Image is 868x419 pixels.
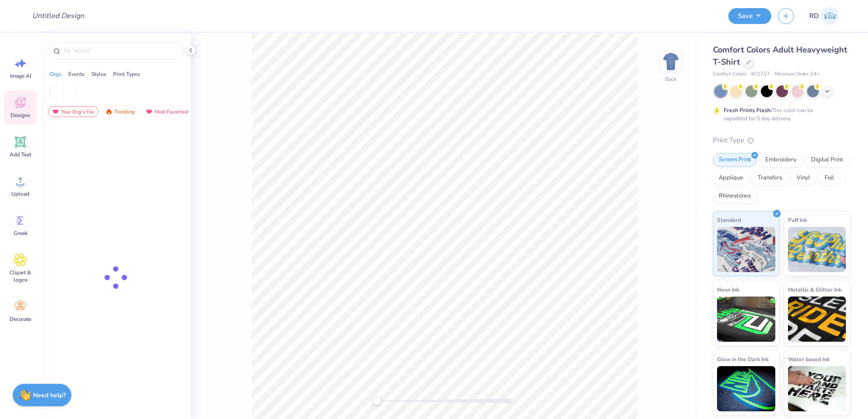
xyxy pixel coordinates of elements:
span: Water based Ink [788,354,830,364]
span: Greek [14,230,28,237]
div: Applique [713,171,749,185]
button: Save [728,8,771,24]
img: most_fav.gif [52,108,59,115]
div: Events [68,70,85,78]
img: trending.gif [105,108,113,115]
input: Untitled Design [25,7,91,25]
img: Puff Ink [788,227,846,272]
span: # C1717 [751,71,770,78]
div: Print Types [113,70,140,78]
strong: Need help? [33,391,66,400]
img: Back [662,52,680,71]
span: Glow in the Dark Ink [717,354,769,364]
span: Decorate [9,315,31,323]
div: This color can be expedited for 5 day delivery. [724,106,835,122]
a: RD [805,7,843,25]
span: Metallic & Glitter Ink [788,285,841,294]
div: Your Org's Fav [48,106,99,117]
span: Upload [11,190,29,198]
div: Accessibility label [373,396,382,405]
span: Image AI [10,72,31,80]
div: Screen Print [713,153,757,167]
div: Back [665,75,677,83]
div: Digital Print [805,153,849,167]
div: Transfers [752,171,788,185]
span: Add Text [9,151,31,158]
div: Trending [101,106,139,117]
div: Styles [91,70,106,78]
strong: Fresh Prints Flash: [724,107,772,114]
div: Vinyl [791,171,816,185]
div: Rhinestones [713,189,757,203]
img: most_fav.gif [146,108,153,115]
img: Neon Ink [717,297,775,342]
span: RD [809,11,819,21]
span: Comfort Colors [713,71,746,78]
img: Water based Ink [788,366,846,411]
span: Clipart & logos [5,269,35,283]
div: Most Favorited [142,106,193,117]
span: Designs [10,112,30,119]
img: Metallic & Glitter Ink [788,297,846,342]
div: Foil [819,171,840,185]
img: Glow in the Dark Ink [717,366,775,411]
span: Neon Ink [717,285,739,294]
img: Standard [717,227,775,272]
span: Standard [717,215,741,225]
span: Minimum Order: 24 + [774,71,820,78]
div: Orgs [50,70,61,78]
span: Puff Ink [788,215,807,225]
div: Embroidery [759,153,802,167]
span: Comfort Colors Adult Heavyweight T-Shirt [713,44,847,67]
div: Print Type [713,135,850,146]
img: Rommel Del Rosario [821,7,839,25]
input: Try "Alpha" [62,46,178,55]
